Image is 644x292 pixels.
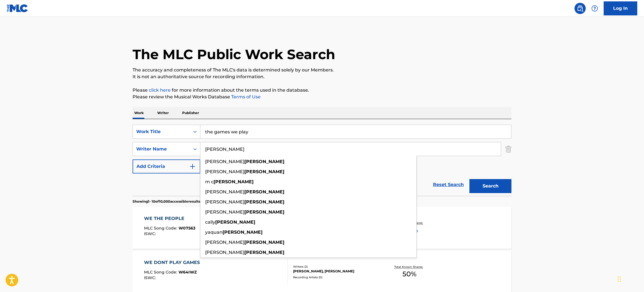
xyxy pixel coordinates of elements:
div: Work Title [136,128,187,135]
span: [PERSON_NAME] [205,209,244,215]
img: Delete Criterion [505,142,511,156]
span: W07563 [179,226,195,231]
a: Log In [604,1,637,15]
img: help [591,5,598,12]
span: 50 % [402,269,416,279]
img: 9d2ae6d4665cec9f34b9.svg [189,163,196,170]
div: Help [589,3,600,14]
p: Publisher [180,107,201,119]
form: Search Form [133,125,511,196]
div: Writer Name [136,146,187,152]
strong: [PERSON_NAME] [244,250,284,255]
strong: [PERSON_NAME] [244,209,284,215]
div: [PERSON_NAME], [PERSON_NAME] [293,269,378,274]
button: Search [469,179,511,193]
div: WE THE PEOPLE [144,215,195,222]
strong: [PERSON_NAME] [215,219,255,225]
img: MLC Logo [7,4,28,12]
p: Please for more information about the terms used in the database. [133,87,511,94]
strong: [PERSON_NAME] [214,179,254,184]
span: [PERSON_NAME] [205,199,244,205]
span: ISWC : [144,231,157,236]
p: Total Known Shares: [394,265,424,269]
strong: [PERSON_NAME] [244,189,284,194]
a: Terms of Use [230,94,261,99]
p: Please review the Musical Works Database [133,94,511,100]
a: click here [149,87,171,93]
span: cally [205,219,215,225]
div: WE DONT PLAY GAMES [144,259,203,266]
span: [PERSON_NAME] [205,169,244,174]
span: yaquan [205,230,223,235]
p: Writer [156,107,170,119]
span: W64IWZ [179,270,197,275]
span: [PERSON_NAME] [205,159,244,164]
span: MLC Song Code : [144,226,179,231]
button: Add Criteria [133,159,200,173]
p: The accuracy and completeness of The MLC's data is determined solely by our Members. [133,67,511,73]
div: Writers ( 2 ) [293,265,378,269]
span: [PERSON_NAME] [205,189,244,194]
strong: [PERSON_NAME] [244,159,284,164]
strong: [PERSON_NAME] [244,240,284,245]
div: Drag [618,271,621,288]
span: m c [205,179,214,184]
p: Showing 1 - 10 of 10,000 accessible results (Total 13,097 ) [133,199,222,204]
span: MLC Song Code : [144,270,179,275]
a: Public Search [574,3,586,14]
iframe: Chat Widget [616,265,644,292]
div: Recording Artists ( 0 ) [293,275,378,279]
strong: [PERSON_NAME] [244,199,284,205]
img: search [577,5,583,12]
strong: [PERSON_NAME] [223,230,263,235]
p: It is not an authoritative source for recording information. [133,73,511,80]
p: Work [133,107,145,119]
a: WE THE PEOPLEMLC Song Code:W07563ISWC: DisputeWriters (3)RAZAF, [PERSON_NAME], [PERSON_NAME]Recor... [133,207,511,249]
strong: [PERSON_NAME] [244,169,284,174]
span: [PERSON_NAME] [205,240,244,245]
h1: The MLC Public Work Search [133,46,335,63]
span: ISWC : [144,275,157,280]
a: Reset Search [430,179,467,191]
span: [PERSON_NAME] [205,250,244,255]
